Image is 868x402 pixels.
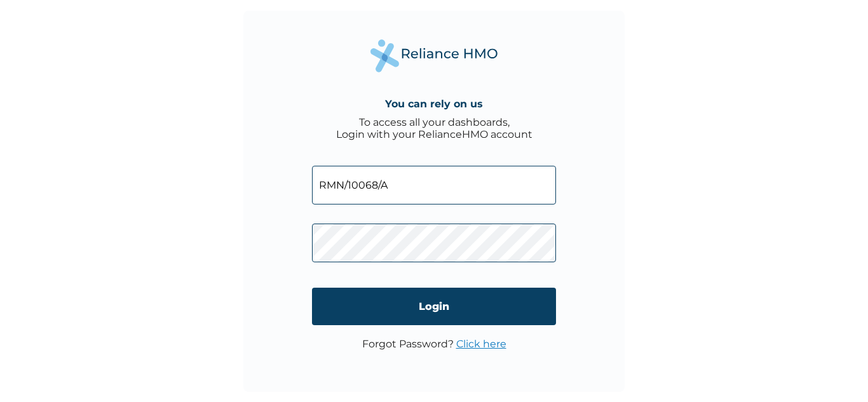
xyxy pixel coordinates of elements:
[456,338,506,350] a: Click here
[362,338,506,350] p: Forgot Password?
[385,98,483,110] h4: You can rely on us
[312,166,556,204] input: Email address or HMO ID
[312,288,556,325] input: Login
[370,39,498,72] img: Reliance Health's Logo
[336,116,532,140] div: To access all your dashboards, Login with your RelianceHMO account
